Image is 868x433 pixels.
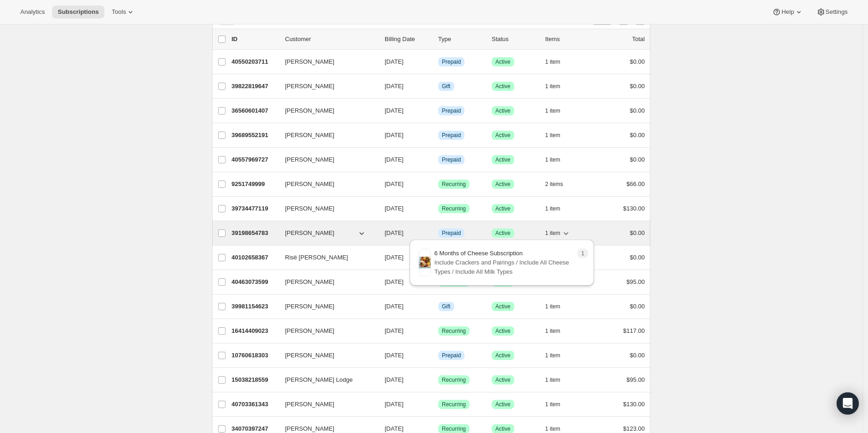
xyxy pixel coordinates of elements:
[545,83,560,90] span: 1 item
[232,229,278,238] p: 39198654783
[545,202,571,215] button: 1 item
[545,35,591,44] div: Items
[58,8,99,16] span: Subscriptions
[285,57,334,66] span: [PERSON_NAME]
[232,131,278,140] p: 39689552191
[15,6,50,18] button: Analytics
[545,352,560,359] span: 1 item
[545,129,571,142] button: 1 item
[385,352,404,359] span: [DATE]
[232,178,645,191] div: 9251749999[PERSON_NAME][DATE]SuccessRecurringSuccessActive2 items$66.00
[232,251,645,264] div: 40102658367Risë [PERSON_NAME][DATE]InfoGiftSuccessActive1 item$0.00
[495,83,511,90] span: Active
[495,425,511,433] span: Active
[495,205,511,212] span: Active
[279,397,372,412] button: [PERSON_NAME]
[495,132,511,139] span: Active
[545,327,560,335] span: 1 item
[285,82,334,91] span: [PERSON_NAME]
[232,82,278,91] p: 39822819647
[232,57,278,66] p: 40550203711
[545,132,560,139] span: 1 item
[279,299,372,314] button: [PERSON_NAME]
[630,254,645,261] span: $0.00
[385,83,404,90] span: [DATE]
[279,103,372,118] button: [PERSON_NAME]
[279,79,372,94] button: [PERSON_NAME]
[385,205,404,212] span: [DATE]
[279,348,372,363] button: [PERSON_NAME]
[626,376,645,383] span: $95.00
[630,58,645,65] span: $0.00
[434,258,573,277] p: Include Crackers and Pairings / Include All Cheese Types / Include All Milk Types
[545,80,571,93] button: 1 item
[232,202,645,215] div: 39734477119[PERSON_NAME][DATE]SuccessRecurringSuccessActive1 item$130.00
[285,351,334,360] span: [PERSON_NAME]
[545,227,571,240] button: 1 item
[232,35,278,44] p: ID
[442,205,466,212] span: Recurring
[495,401,511,408] span: Active
[630,229,645,236] span: $0.00
[545,107,560,114] span: 1 item
[442,229,461,237] span: Prepaid
[285,35,377,44] p: Customer
[495,107,511,114] span: Active
[632,35,645,44] p: Total
[442,425,466,433] span: Recurring
[232,204,278,213] p: 39734477119
[279,152,372,167] button: [PERSON_NAME]
[545,104,571,117] button: 1 item
[232,400,278,409] p: 40703361343
[545,401,560,408] span: 1 item
[285,229,334,238] span: [PERSON_NAME]
[232,104,645,117] div: 36560601407[PERSON_NAME][DATE]InfoPrepaidSuccessActive1 item$0.00
[495,303,511,310] span: Active
[545,156,560,163] span: 1 item
[545,303,560,310] span: 1 item
[20,8,45,16] span: Analytics
[232,302,278,311] p: 39981154623
[623,401,645,408] span: $130.00
[385,156,404,163] span: [DATE]
[442,401,466,408] span: Recurring
[232,227,645,240] div: 39198654783[PERSON_NAME][DATE]InfoPrepaidSuccessActive1 item$0.00
[630,132,645,138] span: $0.00
[545,58,560,66] span: 1 item
[285,375,353,385] span: [PERSON_NAME] Lodge
[442,327,466,335] span: Recurring
[112,8,126,16] span: Tools
[545,398,571,411] button: 1 item
[232,373,645,386] div: 15038218559[PERSON_NAME] Lodge[DATE]SuccessRecurringSuccessActive1 item$95.00
[442,107,461,114] span: Prepaid
[385,35,431,44] p: Billing Date
[285,253,348,262] span: Risë [PERSON_NAME]
[442,376,466,384] span: Recurring
[385,180,404,187] span: [DATE]
[626,278,645,285] span: $95.00
[545,376,560,384] span: 1 item
[385,376,404,383] span: [DATE]
[545,425,560,433] span: 1 item
[279,128,372,143] button: [PERSON_NAME]
[385,401,404,408] span: [DATE]
[626,180,645,187] span: $66.00
[545,229,560,237] span: 1 item
[232,153,645,166] div: 40557969727[PERSON_NAME][DATE]InfoPrepaidSuccessActive1 item$0.00
[232,180,278,189] p: 9251749999
[232,35,645,44] div: IDCustomerBilling DateTypeStatusItemsTotal
[434,249,573,258] p: 6 Months of Cheese Subscription
[630,303,645,310] span: $0.00
[232,277,278,287] p: 40463073599
[630,352,645,359] span: $0.00
[285,302,334,311] span: [PERSON_NAME]
[285,277,334,287] span: [PERSON_NAME]
[279,54,372,69] button: [PERSON_NAME]
[279,275,372,289] button: [PERSON_NAME]
[623,327,645,334] span: $117.00
[279,250,372,265] button: Risë [PERSON_NAME]
[781,8,794,16] span: Help
[52,6,104,18] button: Subscriptions
[545,205,560,212] span: 1 item
[232,398,645,411] div: 40703361343[PERSON_NAME][DATE]SuccessRecurringSuccessActive1 item$130.00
